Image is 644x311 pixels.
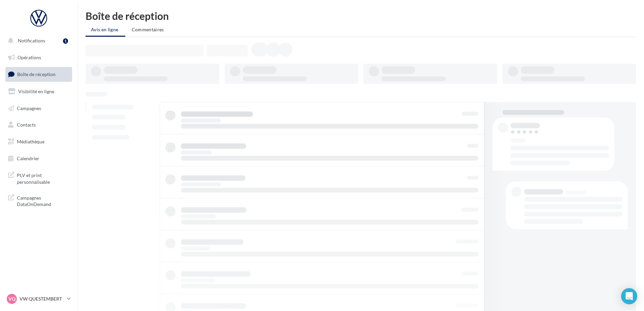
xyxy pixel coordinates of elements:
div: Open Intercom Messenger [621,288,637,304]
span: Commentaires [132,27,164,32]
span: Campagnes [17,105,41,111]
a: PLV et print personnalisable [4,168,73,188]
span: Notifications [18,38,45,43]
a: VQ VW QUESTEMBERT [5,292,72,305]
a: Boîte de réception [4,67,73,81]
span: Opérations [18,55,41,60]
span: Contacts [17,122,36,128]
span: Boîte de réception [17,71,56,77]
a: Campagnes [4,101,73,115]
a: Calendrier [4,151,73,166]
a: Campagnes DataOnDemand [4,191,73,210]
a: Visibilité en ligne [4,84,73,99]
span: Médiathèque [17,139,44,144]
a: Médiathèque [4,135,73,149]
p: VW QUESTEMBERT [20,296,64,302]
a: Opérations [4,50,73,65]
button: Notifications 1 [4,34,71,48]
div: 1 [63,38,68,44]
span: Campagnes DataOnDemand [17,193,69,208]
div: Boîte de réception [86,11,636,21]
span: Calendrier [17,155,39,161]
span: VQ [8,296,15,302]
span: PLV et print personnalisable [17,171,69,185]
a: Contacts [4,118,73,132]
span: Visibilité en ligne [18,89,54,94]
